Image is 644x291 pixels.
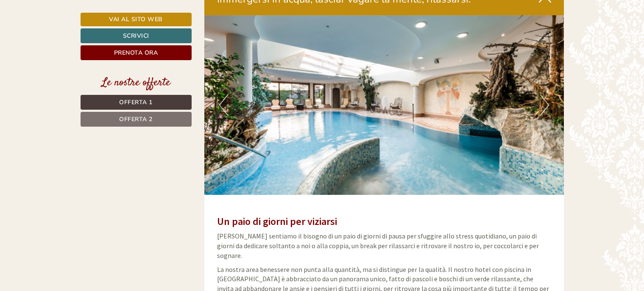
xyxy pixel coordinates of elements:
[13,41,125,47] small: 15:15
[81,75,192,91] div: Le nostre offerte
[217,231,551,261] p: [PERSON_NAME] sentiamo il bisogno di un paio di giorni di pausa per sfuggire allo stress quotidia...
[119,98,153,106] span: Offerta 1
[6,23,129,49] div: Buon giorno, come possiamo aiutarla?
[81,13,192,26] a: Vai al sito web
[217,215,337,228] strong: Un paio di giorni per viziarsi
[540,94,549,116] button: Next
[81,28,192,43] a: Scrivici
[13,25,125,31] div: [GEOGRAPHIC_DATA]
[81,45,192,60] a: Prenota ora
[151,6,184,21] div: lunedì
[119,115,153,123] span: Offerta 2
[291,223,335,238] button: Invia
[219,94,228,116] button: Previous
